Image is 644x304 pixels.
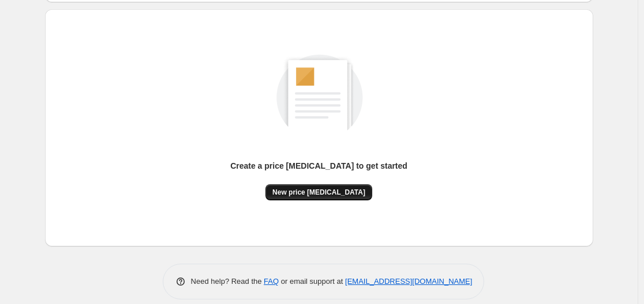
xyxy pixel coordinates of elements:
[279,277,345,286] span: or email support at
[191,277,264,286] span: Need help? Read the
[272,188,365,197] span: New price [MEDICAL_DATA]
[265,184,372,200] button: New price [MEDICAL_DATA]
[264,277,279,286] a: FAQ
[345,277,472,286] a: [EMAIL_ADDRESS][DOMAIN_NAME]
[230,160,407,172] p: Create a price [MEDICAL_DATA] to get started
